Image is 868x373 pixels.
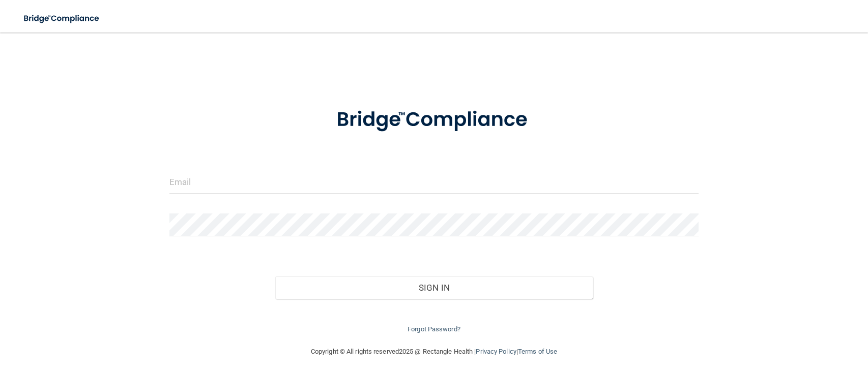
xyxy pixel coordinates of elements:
a: Forgot Password? [408,325,460,333]
img: bridge_compliance_login_screen.278c3ca4.svg [315,94,553,146]
img: bridge_compliance_login_screen.278c3ca4.svg [15,8,109,29]
button: Sign In [275,276,593,299]
a: Privacy Policy [476,348,516,355]
a: Terms of Use [518,348,557,355]
input: Email [169,171,699,194]
div: Copyright © All rights reserved 2025 @ Rectangle Health | | [248,335,620,368]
